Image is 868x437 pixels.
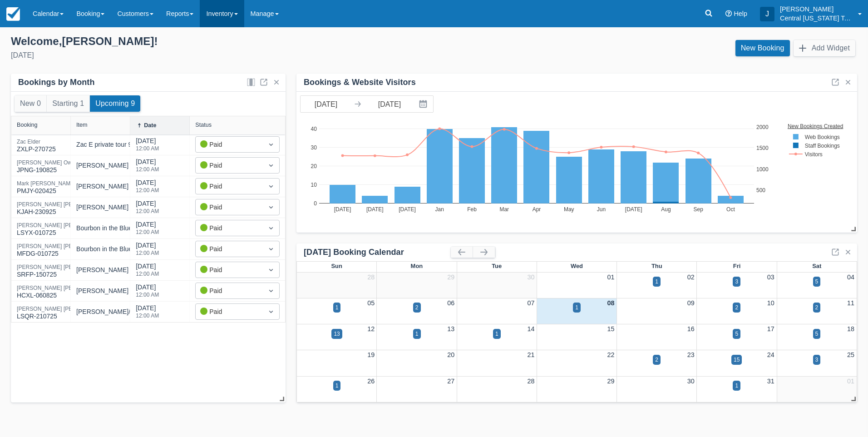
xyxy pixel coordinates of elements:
a: 27 [447,377,454,385]
a: Zac ElderZXLP-270725 [17,143,56,147]
div: [DATE] [136,199,159,219]
div: 2 [655,356,658,364]
a: 26 [367,377,375,385]
div: J [760,7,774,21]
a: 13 [447,325,454,333]
span: Dropdown icon [266,140,276,149]
span: Dropdown icon [266,307,276,316]
div: Booking [17,122,38,128]
div: Paid [200,286,258,296]
span: Sun [331,263,342,269]
div: [PERSON_NAME] [PERSON_NAME] [17,285,108,291]
div: 12:00 AM [136,271,159,277]
div: Paid [200,181,258,191]
a: 12 [367,325,375,333]
a: 17 [767,325,774,333]
a: 21 [527,351,534,358]
input: Start Date [301,96,351,112]
div: JPNG-190825 [17,160,80,175]
span: Dropdown icon [266,244,276,253]
div: 2 [735,303,738,312]
div: Mark [PERSON_NAME] [17,181,76,186]
a: 31 [767,377,774,385]
a: 11 [847,299,854,307]
div: 5 [735,330,738,338]
div: [DATE] [136,303,159,324]
span: Mon [411,263,423,269]
a: [PERSON_NAME] [PERSON_NAME]SRFP-150725 [17,268,108,272]
button: Interact with the calendar and add the check-in date for your trip. [415,96,433,112]
div: LSQR-210725 [17,306,108,321]
a: 30 [687,377,695,385]
a: 06 [447,299,454,307]
div: Paid [200,139,258,149]
input: End Date [364,96,415,112]
div: 1 [655,278,658,286]
div: Zac Elder [17,139,56,144]
div: 13 [334,330,340,338]
span: Fri [733,263,741,269]
div: 12:00 AM [136,146,159,151]
div: 3 [815,356,819,364]
div: 12:00 AM [136,229,159,235]
div: [DATE] [11,50,427,61]
a: 30 [527,273,534,281]
a: 03 [767,273,774,281]
div: Paid [200,244,258,254]
div: LSYX-010725 [17,223,108,238]
span: Help [734,10,747,17]
div: Status [195,122,212,128]
div: ZXLP-270725 [17,139,56,154]
a: New Booking [735,40,790,56]
div: [PERSON_NAME] O private tour 5 guest [DATE] [76,161,213,170]
div: 12:00 AM [136,167,159,172]
span: Dropdown icon [266,182,276,191]
div: [PERSON_NAME] [PERSON_NAME] [17,223,108,228]
a: 25 [847,351,854,358]
div: Bourbon in the Bluegrass groups of 6 or more [76,223,205,233]
a: 29 [607,377,615,385]
a: 07 [527,299,534,307]
div: [DATE] Booking Calendar [304,247,451,258]
a: Mark [PERSON_NAME]PMJY-020425 [17,184,76,189]
a: 09 [687,299,695,307]
a: 19 [367,351,375,358]
div: Paid [200,307,258,317]
a: 23 [687,351,695,358]
div: 15 [734,356,740,364]
div: SRFP-150725 [17,264,108,279]
div: Item [76,122,88,128]
a: 10 [767,299,774,307]
div: 3 [735,278,738,286]
div: [DATE] [136,178,159,199]
span: Wed [571,263,583,269]
div: 5 [815,278,819,286]
div: [PERSON_NAME] [PERSON_NAME] [17,306,108,312]
a: 02 [687,273,695,281]
span: Dropdown icon [266,203,276,212]
span: Dropdown icon [266,161,276,170]
div: [DATE] [136,262,159,282]
div: Date [144,122,156,129]
span: Tue [492,263,502,269]
div: 1 [575,303,578,312]
div: 2 [815,303,819,312]
a: 20 [447,351,454,358]
text: New Bookings Created [789,123,844,129]
div: [DATE] [136,283,159,303]
div: 12:00 AM [136,313,159,318]
a: 04 [847,273,854,281]
button: Add Widget [794,40,855,56]
div: 1 [335,303,339,312]
div: 5 [815,330,819,338]
div: 12:00 AM [136,292,159,298]
div: 1 [415,330,419,338]
div: 1 [735,382,738,390]
div: [PERSON_NAME] [PERSON_NAME] [17,202,108,207]
a: 08 [607,299,615,307]
div: PMJY-020425 [17,181,76,196]
a: 22 [607,351,615,358]
div: HCXL-060825 [17,285,108,300]
a: [PERSON_NAME] [PERSON_NAME]HCXL-060825 [17,289,108,293]
a: 01 [607,273,615,281]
